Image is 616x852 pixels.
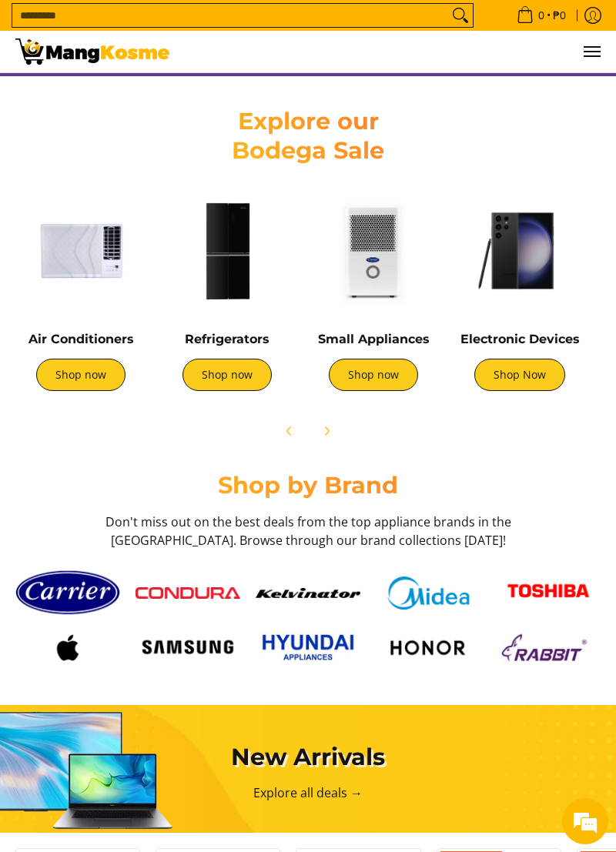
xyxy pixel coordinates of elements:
button: Previous [273,414,306,448]
img: Small Appliances [308,185,439,316]
a: Shop now [36,359,126,391]
a: Shop now [182,359,272,391]
img: Logo rabbit [496,629,601,666]
img: Logo samsung wordmark [136,633,240,661]
img: Kelvinator button 9a26f67e caed 448c 806d e01e406ddbdc [256,588,360,599]
img: Toshiba logo [496,573,601,613]
img: Midea logo 405e5d5e af7e 429b b899 c48f4df307b6 [376,576,480,610]
img: Air Conditioners [15,185,146,316]
span: 0 [536,10,547,21]
a: Shop Now [474,359,565,391]
a: Small Appliances [318,332,430,346]
img: Mang Kosme: Your Home Appliances Warehouse Sale Partner! [15,38,169,65]
button: Search [448,4,473,27]
a: Electronic Devices [460,332,580,346]
img: Refrigerators [162,185,293,316]
nav: Main Menu [185,31,601,72]
img: Electronic Devices [454,185,585,316]
a: Explore all deals → [253,784,363,801]
a: Shop now [329,359,418,391]
h3: Don't miss out on the best deals from the top appliance brands in the [GEOGRAPHIC_DATA]. Browse t... [100,513,516,550]
a: Air Conditioners [28,332,134,346]
a: Refrigerators [185,332,269,346]
button: Next [310,414,343,448]
img: Carrier logo 1 98356 9b90b2e1 0bd1 49ad 9aa2 9ddb2e94a36b [15,565,120,620]
ul: Customer Navigation [185,31,601,72]
h2: Explore our Bodega Sale [166,107,450,165]
img: Hyundai 2 [256,628,360,667]
img: Logo honor [376,629,480,667]
h2: Shop by Brand [15,471,601,500]
img: Logo apple [15,629,120,667]
span: ₱0 [551,10,568,21]
img: Condura logo red [136,587,240,599]
span: • [512,7,571,24]
button: Menu [582,31,601,72]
